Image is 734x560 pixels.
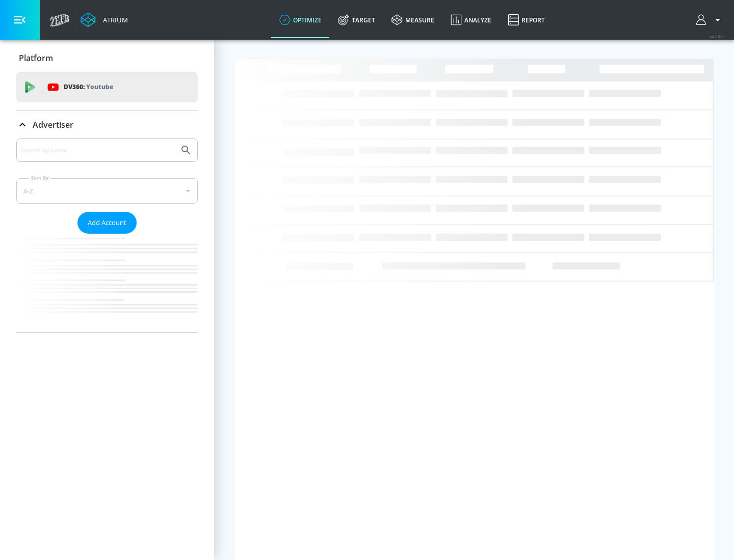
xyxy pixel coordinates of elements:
[16,72,198,102] div: DV360: Youtube
[710,34,724,39] span: v 4.28.0
[16,110,198,139] div: Advertiser
[99,15,128,24] div: Atrium
[19,52,53,64] p: Platform
[330,2,383,38] a: Target
[500,2,553,38] a: Report
[16,234,198,332] nav: list of Advertiser
[64,81,113,93] p: DV360:
[383,2,442,38] a: measure
[29,175,51,181] label: Sort By
[16,138,198,332] div: Advertiser
[88,217,126,229] span: Add Account
[20,144,175,157] input: Search by name
[86,81,113,92] p: Youtube
[33,119,73,130] p: Advertiser
[16,178,198,204] div: A-Z
[271,2,330,38] a: optimize
[77,212,137,234] button: Add Account
[442,2,500,38] a: Analyze
[81,12,128,27] a: Atrium
[16,44,198,72] div: Platform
